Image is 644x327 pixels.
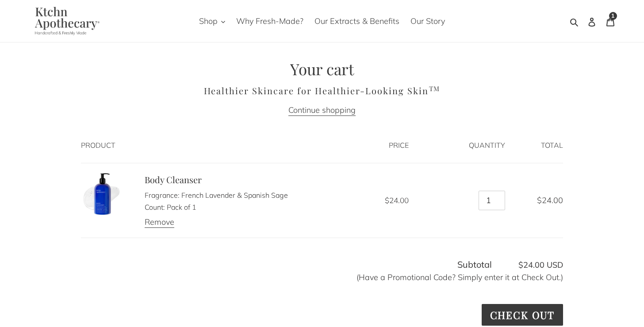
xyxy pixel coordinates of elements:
[611,13,614,19] span: 1
[236,16,303,27] span: Why Fresh-Made?
[81,85,563,96] h2: Healthier Skincare for Healthier-Looking Skin
[81,128,298,163] th: Product
[418,128,515,163] th: Quantity
[81,60,563,78] h1: Your cart
[145,202,288,212] li: Count: Pack of 1
[314,16,399,27] span: Our Extracts & Benefits
[482,304,563,326] input: Check out
[145,217,174,228] a: Remove Body Cleanser - French Lavender & Spanish Sage / Pack of 1
[145,190,288,200] li: Fragrance: French Lavender & Spanish Sage
[288,105,356,116] a: Continue shopping
[199,16,218,27] span: Shop
[410,16,445,27] span: Our Story
[537,195,563,205] span: $24.00
[406,14,449,28] a: Our Story
[298,128,419,163] th: Price
[601,11,620,31] a: 1
[457,259,492,270] span: Subtotal
[195,14,230,28] button: Shop
[494,259,563,271] span: $24.00 USD
[429,84,441,93] sup: TM
[308,195,409,206] dd: $24.00
[81,271,563,283] p: (Have a Promotional Code? Simply enter it at Check Out.)
[81,173,123,215] img: Body Cleanser
[310,14,404,28] a: Our Extracts & Benefits
[515,128,563,163] th: Total
[232,14,308,28] a: Why Fresh-Made?
[24,7,106,35] img: Ktchn Apothecary
[145,188,288,213] ul: Product details
[145,173,202,185] a: Body Cleanser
